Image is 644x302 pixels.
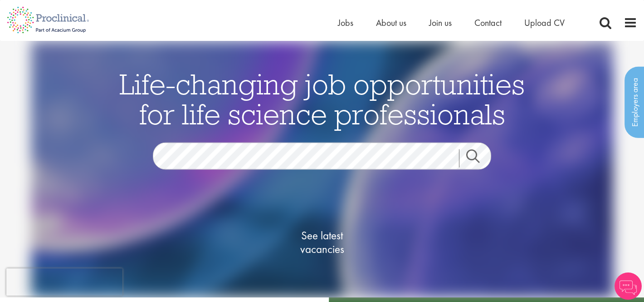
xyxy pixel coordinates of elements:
[119,65,525,132] span: Life-changing job opportunities for life science professionals
[474,17,502,29] a: Contact
[376,17,406,29] a: About us
[459,149,498,167] a: Job search submit button
[615,272,642,300] img: Chatbot
[338,17,353,29] a: Jobs
[277,192,367,292] a: See latestvacancies
[31,41,613,297] img: candidate home
[429,17,452,29] a: Join us
[277,228,367,256] span: See latest vacancies
[6,268,122,296] iframe: reCAPTCHA
[524,17,565,29] a: Upload CV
